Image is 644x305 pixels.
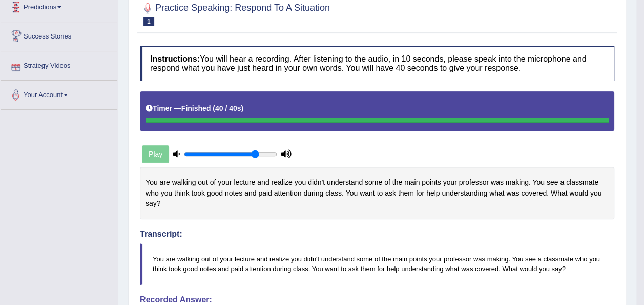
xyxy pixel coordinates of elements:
[1,51,117,77] a: Strategy Videos
[1,22,117,48] a: Success Stories
[140,1,330,26] h2: Practice Speaking: Respond To A Situation
[140,46,614,81] h4: You will hear a recording. After listening to the audio, in 10 seconds, please speak into the mic...
[1,81,117,106] a: Your Account
[241,104,244,112] b: )
[140,295,614,304] h4: Recorded Answer:
[140,243,614,284] blockquote: You are walking out of your lecture and realize you didn't understand some of the main points you...
[213,104,215,112] b: (
[181,104,211,112] b: Finished
[215,104,241,112] b: 40 / 40s
[143,17,154,26] span: 1
[146,105,243,112] h5: Timer —
[150,54,200,63] b: Instructions:
[140,167,614,219] div: You are walking out of your lecture and realize you didn't understand some of the main points you...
